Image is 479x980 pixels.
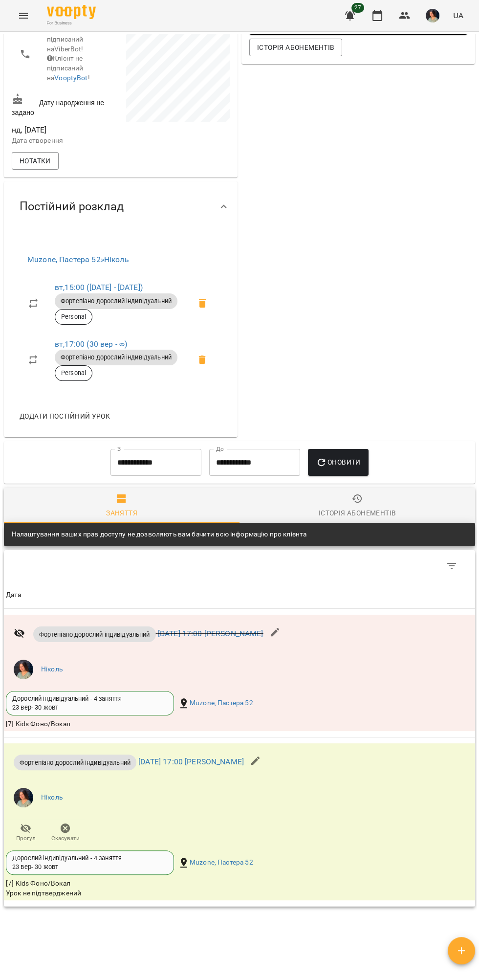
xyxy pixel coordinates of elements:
span: Прогул [16,834,36,843]
div: Дорослий індивідуальний - 4 заняття [12,854,168,863]
span: Фортепіано дорослий індивідуальний [55,297,177,306]
a: Muzone, Пастера 52 [190,858,253,868]
button: Оновити [308,449,368,476]
div: 23 вер - 30 жовт [12,703,58,712]
button: Нотатки [12,152,59,170]
button: UA [449,6,467,24]
a: вт,17:00 (30 вер - ∞) [55,339,127,349]
a: [DATE] 17:00 [PERSON_NAME] [138,757,244,767]
button: Скасувати [45,819,85,846]
div: Table Toolbar [4,550,475,581]
span: Нотатки [20,155,51,167]
button: Додати постійний урок [16,407,114,425]
span: Видалити приватний урок Ніколь вт 17:00 клієнта Калічак Євгеній [191,348,214,372]
span: For Business [47,20,96,26]
span: Personal [55,312,92,321]
span: Дата [6,589,473,601]
img: e7cc86ff2ab213a8ed988af7ec1c5bbe.png [426,9,439,22]
span: Фортепіано дорослий індивідуальний [55,353,177,362]
a: Ніколь [41,665,63,674]
div: [7] Kids Фоно/Вокал [4,877,72,891]
span: 27 [351,3,364,13]
div: Історія абонементів [319,507,396,519]
a: VooptyBot [54,74,87,82]
div: Дорослий індивідуальний - 4 заняття23 вер- 30 жовт [6,850,174,875]
span: Personal [55,369,92,378]
div: Дата [6,589,22,601]
div: Дорослий індивідуальний - 4 заняття [12,694,168,703]
img: e7cc86ff2ab213a8ed988af7ec1c5bbe.png [14,788,33,807]
div: Sort [6,589,22,601]
span: Скасувати [51,834,80,843]
div: Налаштування ваших прав доступу не дозволяють вам бачити всю інформацію про клієнта [12,526,306,543]
div: Постійний розклад [4,181,238,232]
img: e7cc86ff2ab213a8ed988af7ec1c5bbe.png [14,660,33,679]
a: Ніколь [41,793,63,802]
span: Оновити [316,456,360,468]
a: [DATE] 17:00 [PERSON_NAME] [158,629,263,638]
span: UA [453,10,463,21]
span: Додати постійний урок [20,410,110,422]
button: Історія абонементів [249,39,342,56]
span: Видалити приватний урок Ніколь вт 15:00 клієнта Калічак Євгеній [191,291,214,315]
div: Дату народження не задано [10,91,121,119]
span: Клієнт не підписаний на ViberBot! [47,26,84,53]
div: Урок не підтверджений [6,889,316,898]
img: Voopty Logo [47,5,96,19]
span: Історія абонементів [257,42,334,53]
button: Прогул [6,819,45,846]
span: Постійний розклад [20,199,124,214]
button: Menu [12,4,35,27]
span: Клієнт не підписаний на ! [47,54,90,81]
a: Muzone, Пастера 52»Ніколь [27,255,129,264]
span: нд, [DATE] [12,124,119,136]
a: вт,15:00 ([DATE] - [DATE]) [55,283,143,292]
div: [7] Kids Фоно/Вокал [4,717,72,731]
div: Заняття [106,507,137,519]
div: Дорослий індивідуальний - 4 заняття23 вер- 30 жовт [6,691,174,715]
a: Muzone, Пастера 52 [190,698,253,708]
div: 23 вер - 30 жовт [12,863,58,871]
span: Фортепіано дорослий індивідуальний [33,630,156,639]
span: Фортепіано дорослий індивідуальний [14,758,136,767]
button: Фільтр [440,554,463,578]
p: Дата створення [12,136,119,146]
